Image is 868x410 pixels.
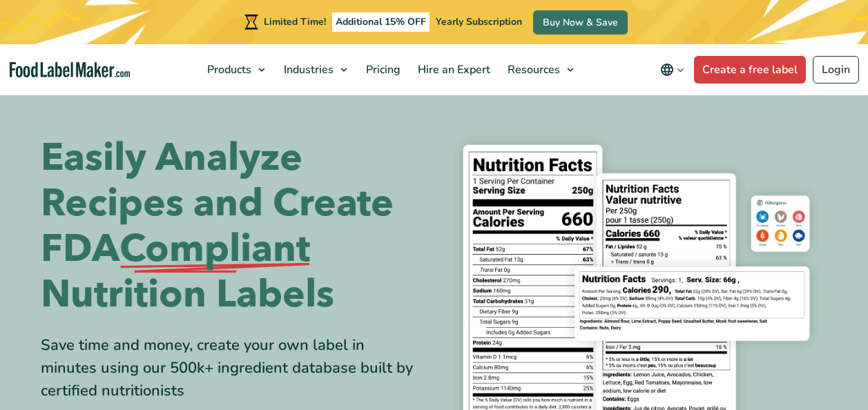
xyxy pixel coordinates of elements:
[362,62,402,77] span: Pricing
[650,56,694,84] button: Change language
[41,334,424,402] div: Save time and money, create your own label in minutes using our 500k+ ingredient database built b...
[203,62,253,77] span: Products
[499,44,581,95] a: Resources
[813,56,859,84] a: Login
[280,62,335,77] span: Industries
[276,44,354,95] a: Industries
[533,10,628,35] a: Buy Now & Save
[332,12,430,32] span: Additional 15% OFF
[199,44,272,95] a: Products
[264,15,326,28] span: Limited Time!
[10,62,131,78] a: Food Label Maker homepage
[409,44,496,95] a: Hire an Expert
[436,15,522,28] span: Yearly Subscription
[414,62,492,77] span: Hire an Expert
[358,44,406,95] a: Pricing
[41,135,424,318] h1: Easily Analyze Recipes and Create FDA Nutrition Labels
[694,56,806,84] a: Create a free label
[119,226,310,272] span: Compliant
[503,62,561,77] span: Resources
